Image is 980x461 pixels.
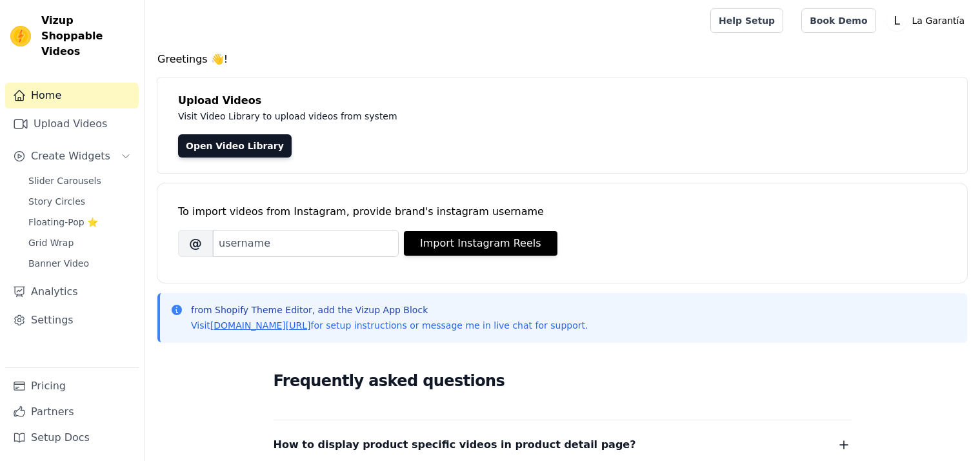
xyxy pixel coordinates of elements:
[5,111,139,137] a: Upload Videos
[41,13,134,59] span: Vizup Shoppable Videos
[21,254,139,272] a: Banner Video
[404,231,557,256] button: Import Instagram Reels
[907,9,970,32] p: La Garantía
[178,204,946,220] div: To import videos from Instagram, provide brand's instagram username
[31,149,110,164] span: Create Widgets
[178,93,946,108] h4: Upload Videos
[894,14,900,27] text: L
[5,425,139,451] a: Setup Docs
[210,320,311,331] a: [DOMAIN_NAME][URL]
[5,83,139,108] a: Home
[28,195,85,208] span: Story Circles
[21,192,139,210] a: Story Circles
[886,9,970,32] button: L La Garantía
[274,436,852,454] button: How to display product specific videos in product detail page?
[21,234,139,252] a: Grid Wrap
[10,26,31,46] img: Vizup
[710,8,783,33] a: Help Setup
[28,257,89,270] span: Banner Video
[28,174,101,187] span: Slider Carousels
[178,230,213,257] span: @
[5,279,139,305] a: Analytics
[191,319,588,332] p: Visit for setup instructions or message me in live chat for support.
[274,436,636,454] span: How to display product specific videos in product detail page?
[801,8,875,33] a: Book Demo
[157,52,967,67] h4: Greetings 👋!
[5,143,139,169] button: Create Widgets
[28,236,74,249] span: Grid Wrap
[178,108,756,124] p: Visit Video Library to upload videos from system
[28,216,98,229] span: Floating-Pop ⭐
[21,213,139,231] a: Floating-Pop ⭐
[21,172,139,190] a: Slider Carousels
[5,307,139,333] a: Settings
[191,303,588,316] p: from Shopify Theme Editor, add the Vizup App Block
[5,399,139,425] a: Partners
[274,368,852,394] h2: Frequently asked questions
[213,230,399,257] input: username
[5,373,139,399] a: Pricing
[178,134,292,158] a: Open Video Library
